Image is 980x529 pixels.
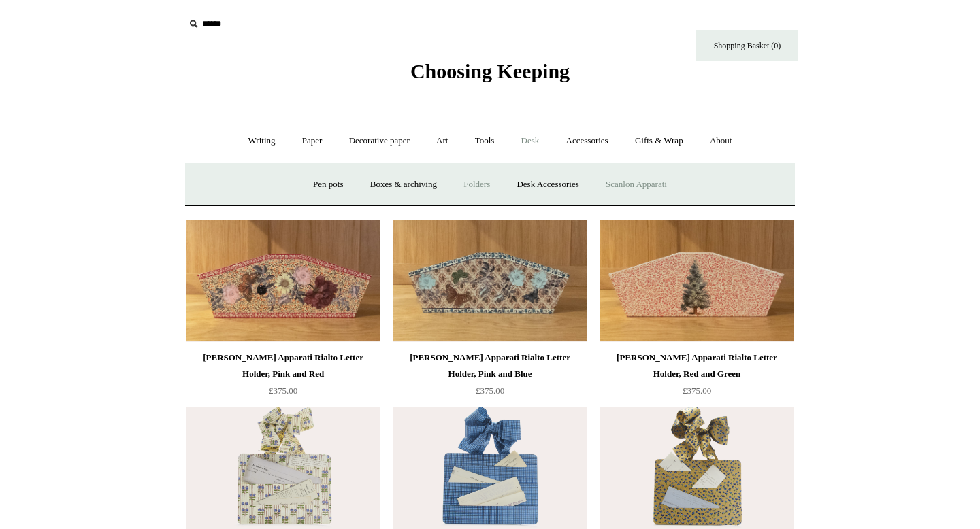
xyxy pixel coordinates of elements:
span: £375.00 [476,386,504,396]
a: Gifts & Wrap [623,123,696,159]
a: [PERSON_NAME] Apparati Rialto Letter Holder, Pink and Blue £375.00 [393,349,587,405]
a: Boxes & archiving [358,167,449,203]
a: About [698,123,745,159]
a: Scanlon Apparati Rialto Letter Holder, Red and Green Scanlon Apparati Rialto Letter Holder, Red a... [600,220,794,342]
img: Scanlon Apparati Rialto Letter Holder, Pink and Blue [393,220,587,342]
a: Scanlon Apparati Rialto Letter Holder, Pink and Blue Scanlon Apparati Rialto Letter Holder, Pink ... [393,220,587,342]
div: [PERSON_NAME] Apparati Rialto Letter Holder, Pink and Red [190,349,376,382]
a: Pen pots [301,167,355,203]
a: Scanlon Apparati Rialto Letter Holder, Pink and Red Scanlon Apparati Rialto Letter Holder, Pink a... [186,220,380,342]
a: Desk [509,123,552,159]
a: Shopping Basket (0) [696,30,798,61]
a: [PERSON_NAME] Apparati Rialto Letter Holder, Red and Green £375.00 [600,349,794,405]
a: Desk Accessories [504,167,591,203]
a: Scanlon Apparati Memo Board, Gold with Carnations Scanlon Apparati Memo Board, Gold with Carnations [600,407,794,529]
a: Accessories [554,123,621,159]
span: £375.00 [683,386,711,396]
a: Tools [463,123,507,159]
a: Art [424,123,460,159]
img: Scanlon Apparati Memo Board, Blue Berry [186,407,380,529]
a: Paper [290,123,335,159]
a: Decorative paper [337,123,422,159]
div: [PERSON_NAME] Apparati Rialto Letter Holder, Red and Green [604,349,790,382]
a: Scanlon Apparati Memo Board, Blue Tartan Scanlon Apparati Memo Board, Blue Tartan [393,407,587,529]
a: [PERSON_NAME] Apparati Rialto Letter Holder, Pink and Red £375.00 [186,349,380,405]
a: Writing [236,123,288,159]
img: Scanlon Apparati Memo Board, Blue Tartan [393,407,587,529]
span: £375.00 [269,386,297,396]
a: Scanlon Apparati [593,167,679,203]
a: Scanlon Apparati Memo Board, Blue Berry Scanlon Apparati Memo Board, Blue Berry [186,407,380,529]
a: Folders [451,167,502,203]
img: Scanlon Apparati Rialto Letter Holder, Red and Green [600,220,794,342]
img: Scanlon Apparati Rialto Letter Holder, Pink and Red [186,220,380,342]
img: Scanlon Apparati Memo Board, Gold with Carnations [600,407,794,529]
span: Choosing Keeping [410,60,570,82]
a: Choosing Keeping [410,71,570,80]
div: [PERSON_NAME] Apparati Rialto Letter Holder, Pink and Blue [397,349,583,382]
